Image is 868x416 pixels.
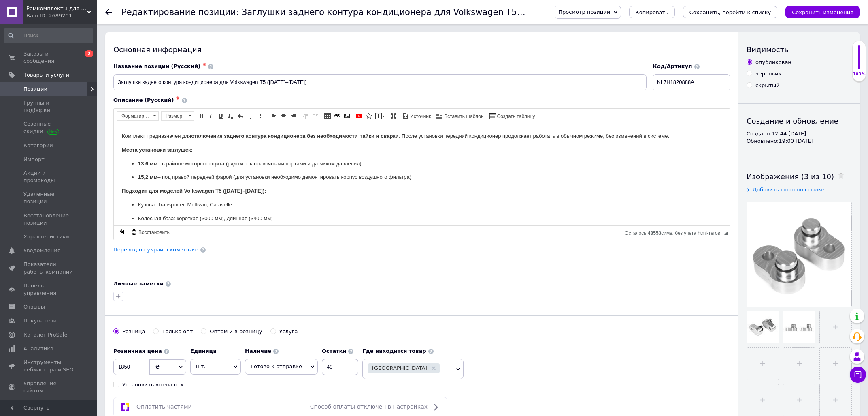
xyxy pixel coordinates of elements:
span: Сезонные скидки [23,120,75,135]
strong: 13,6 мм [24,36,44,43]
span: Отзывы [23,303,45,311]
span: Уведомления [23,247,60,254]
span: ✱ [176,96,179,101]
a: Вставить / удалить маркированный список [257,112,266,120]
span: Восстановление позиций [23,212,75,227]
span: Форматирование [117,112,151,120]
a: Сделать резервную копию сейчас [117,227,126,236]
strong: отключения заднего контура кондиционера без необходимости пайки и сварки [77,9,285,15]
button: Копировать [629,6,675,18]
button: Сохранить, перейти к списку [683,6,778,18]
span: Показатели работы компании [23,261,75,275]
iframe: Визуальный текстовый редактор, F5293BAB-643A-4486-B14B-DD7303C47001 [114,124,730,225]
span: ₴ [155,364,160,370]
a: Вставить иконку [364,112,373,120]
input: - [322,359,358,375]
span: Удаленные позиции [23,191,75,205]
div: Только опт [162,328,193,335]
span: Восстановить [137,229,170,236]
a: Вставить сообщение [374,112,386,120]
div: 100% Качество заполнения [852,41,866,81]
span: ✱ [202,62,206,67]
div: Вернуться назад [105,9,112,15]
a: Развернуть [389,112,398,120]
div: Обновлено: 19:00 [DATE] [747,137,852,145]
div: Услуга [279,328,298,335]
span: Добавить фото по ссылке [753,187,825,193]
strong: Места установки заглушек: [8,23,79,29]
a: Перевод на украинском языке [113,247,198,253]
b: Где находится товар [362,348,426,354]
a: Создать таблицу [488,112,536,120]
div: Оптом и в розницу [210,328,262,335]
span: Описание (Русский) [113,97,174,103]
span: Создать таблицу [496,113,535,120]
span: Способ оплаты отключен в настройках [310,403,428,410]
a: Вставить / удалить нумерованный список [248,112,257,120]
span: Перетащите для изменения размера [724,231,728,235]
p: – под правой передней фарой (для установки необходимо демонтировать корпус воздушного фильтра) [24,49,592,58]
span: [GEOGRAPHIC_DATA] [372,365,428,371]
span: 2 [85,50,93,57]
div: опубликован [755,59,791,66]
b: Остатки [322,348,347,354]
div: Установить «цена от» [122,381,183,388]
a: Полужирный (Ctrl+B) [197,112,206,120]
div: Подсчет символов [625,228,724,236]
strong: 15,2 мм [24,50,44,56]
b: Личные заметки [113,281,164,287]
a: По левому краю [270,112,279,120]
p: – в районе моторного щита (рядом с заправочными портами и датчиком давления) [24,36,592,44]
span: Товары и услуги [23,71,69,79]
a: Уменьшить отступ [301,112,310,120]
span: Название позиции (Русский) [113,63,200,69]
b: Розничная цена [113,348,162,354]
span: Оплатить частями [136,403,192,410]
a: Изображение [343,112,351,120]
span: Заказы и сообщения [23,50,75,65]
b: Наличие [245,348,271,354]
span: Готово к отправке [251,363,302,369]
a: Увеличить отступ [311,112,320,120]
a: Источник [401,112,432,120]
p: Кузова: Transporter, Multivan, Caravelle [24,77,592,85]
span: Покупатели [23,317,57,324]
div: Видимость [747,45,852,55]
div: 100% [853,71,866,77]
span: Ремкомплекты для авто [26,5,87,12]
b: Единица [190,348,217,354]
span: Инструменты вебмастера и SEO [23,359,75,373]
span: Просмотр позиции [558,9,610,15]
span: Аналитика [23,345,53,352]
a: Таблица [323,112,332,120]
span: Вставить шаблон [443,113,483,120]
p: Колёсная база: короткая (3000 мм), длинная (3400 мм) [24,90,592,99]
a: Вставить шаблон [435,112,485,120]
div: Основная информация [113,45,730,55]
span: Акции и промокоды [23,169,75,184]
a: Восстановить [130,227,171,236]
span: Категории [23,142,53,149]
a: Отменить (Ctrl+Z) [236,112,245,120]
i: Сохранить, перейти к списку [689,9,771,15]
span: Размер [162,112,186,120]
p: Комплект предназначен для . После установки передний кондиционер продолжает работать в обычном ре... [8,8,608,17]
a: Форматирование [117,111,159,121]
div: Ваш ID: 2689201 [26,12,97,19]
div: Создано: 12:44 [DATE] [747,130,852,137]
span: Характеристики [23,233,69,240]
span: Импорт [23,156,45,163]
div: Изображения (3 из 10) [747,172,852,182]
input: Поиск [4,28,93,43]
span: Группы и подборки [23,99,75,114]
div: Создание и обновление [747,116,852,126]
strong: Подходит для моделей Volkswagen T5 ([DATE]–[DATE]): [8,64,153,70]
span: Код/Артикул [653,63,692,69]
input: Например, H&M женское платье зеленое 38 размер вечернее макси с блестками [113,74,647,90]
span: Копировать [636,9,668,15]
h1: Редактирование позиции: Заглушки заднего контура кондиционера для Volkswagen T5 (2003–2015) [121,7,588,17]
a: Подчеркнутый (Ctrl+U) [216,112,225,120]
span: шт. [190,359,241,374]
span: Источник [409,113,431,120]
a: Вставить/Редактировать ссылку (Ctrl+L) [333,112,342,120]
